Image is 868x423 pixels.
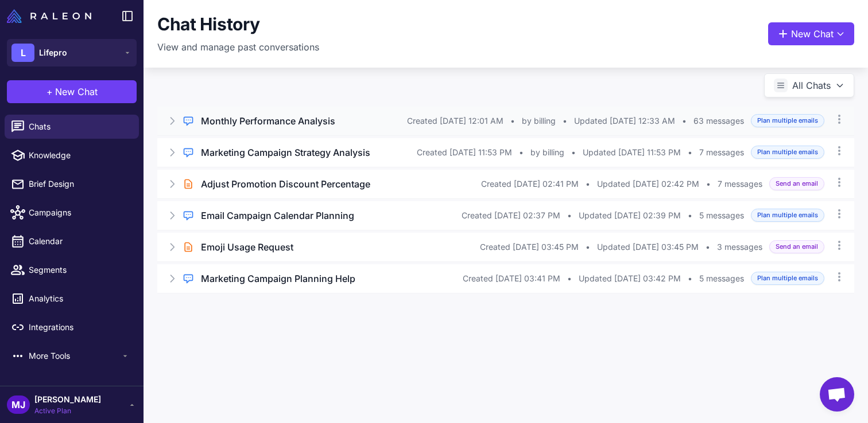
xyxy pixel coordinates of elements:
span: Updated [DATE] 02:42 PM [597,178,699,190]
span: Updated [DATE] 03:45 PM [597,241,699,253]
span: 3 messages [717,241,762,253]
span: • [706,178,711,190]
a: Chats [5,115,139,139]
span: Created [DATE] 03:45 PM [480,241,579,253]
span: Created [DATE] 03:41 PM [463,272,560,285]
span: Updated [DATE] 11:53 PM [583,146,681,159]
a: Integrations [5,315,139,339]
button: +New Chat [7,80,137,103]
span: Updated [DATE] 02:39 PM [579,209,681,222]
span: Created [DATE] 11:53 PM [417,146,512,159]
a: Analytics [5,287,139,311]
span: • [688,272,692,285]
span: Analytics [29,292,130,305]
span: • [571,146,576,159]
span: Updated [DATE] 12:33 AM [574,115,675,127]
div: L [11,44,34,62]
span: Created [DATE] 02:37 PM [462,209,560,222]
h3: Emoji Usage Request [201,240,293,254]
span: New Chat [55,85,98,99]
span: Knowledge [29,149,130,162]
span: Campaigns [29,206,130,219]
div: Open chat [820,377,854,412]
span: Segments [29,264,130,276]
span: • [510,115,515,127]
h3: Adjust Promotion Discount Percentage [201,177,370,191]
span: Lifepro [39,46,67,59]
span: 5 messages [699,209,744,222]
span: by billing [522,115,556,127]
h3: Marketing Campaign Strategy Analysis [201,146,370,159]
span: Created [DATE] 12:01 AM [407,115,503,127]
span: • [688,146,692,159]
span: Plan multiple emails [751,272,824,285]
span: • [567,272,572,285]
span: • [688,209,692,222]
span: 7 messages [699,146,744,159]
a: Campaigns [5,201,139,225]
span: Send an email [769,177,824,190]
h3: Email Campaign Calendar Planning [201,209,354,222]
h3: Monthly Performance Analysis [201,114,335,128]
button: LLifepro [7,39,137,66]
span: Plan multiple emails [751,114,824,127]
span: 63 messages [693,115,744,127]
a: Knowledge [5,143,139,167]
span: • [519,146,524,159]
div: MJ [7,395,30,414]
span: Integrations [29,321,130,334]
span: Active Plan [34,406,101,416]
span: Brief Design [29,178,130,190]
span: Created [DATE] 02:41 PM [481,178,579,190]
span: + [46,85,53,99]
span: Updated [DATE] 03:42 PM [579,272,681,285]
span: • [567,209,572,222]
button: All Chats [764,73,854,97]
span: More Tools [29,350,121,362]
h3: Marketing Campaign Planning Help [201,272,355,285]
span: • [563,115,567,127]
span: 5 messages [699,272,744,285]
span: Calendar [29,235,130,248]
h1: Chat History [157,14,259,36]
span: Send an email [769,240,824,253]
a: Segments [5,258,139,282]
a: Raleon Logo [7,9,96,23]
p: View and manage past conversations [157,40,319,54]
span: 7 messages [718,178,762,190]
span: Chats [29,120,130,133]
span: • [586,178,590,190]
a: Calendar [5,229,139,253]
span: Plan multiple emails [751,146,824,159]
span: [PERSON_NAME] [34,393,101,406]
span: Plan multiple emails [751,209,824,222]
span: • [586,241,590,253]
img: Raleon Logo [7,9,91,23]
a: Brief Design [5,172,139,196]
span: • [682,115,687,127]
span: by billing [530,146,564,159]
span: • [706,241,710,253]
button: New Chat [768,22,854,45]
